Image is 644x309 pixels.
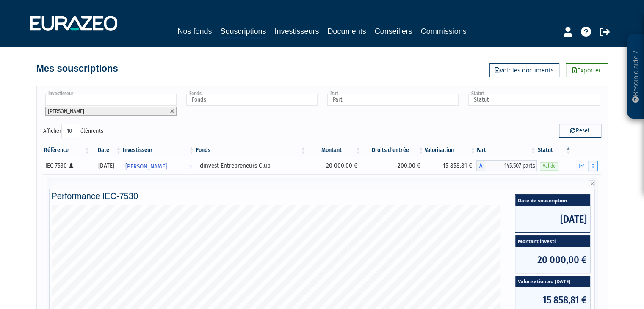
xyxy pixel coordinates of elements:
th: Valorisation: activer pour trier la colonne par ordre croissant [425,143,477,157]
p: Besoin d'aide ? [631,39,641,115]
h4: Mes souscriptions [36,63,118,74]
span: Valide [540,162,558,170]
span: A [476,160,485,171]
span: [PERSON_NAME] [48,108,84,114]
span: [PERSON_NAME] [125,159,167,174]
th: Statut : activer pour trier la colonne par ordre d&eacute;croissant [537,143,572,157]
i: [Français] Personne physique [69,163,74,168]
select: Afficheréléments [61,124,80,138]
div: [DATE] [94,161,119,170]
a: Investisseurs [274,25,319,37]
i: Voir l'investisseur [189,159,192,174]
span: 145,507 parts [485,160,537,171]
span: Montant investi [515,235,590,247]
th: Part: activer pour trier la colonne par ordre croissant [476,143,537,157]
a: Nos fonds [177,25,212,37]
a: Exporter [566,63,608,77]
a: Voir les documents [489,63,559,77]
td: 15 858,81 € [425,157,477,174]
img: 1732889491-logotype_eurazeo_blanc_rvb.png [30,16,117,31]
div: A - Idinvest Entrepreneurs Club [476,160,537,171]
a: Souscriptions [220,25,266,39]
a: Conseillers [375,25,412,37]
span: 20 000,00 € [515,247,590,273]
th: Date: activer pour trier la colonne par ordre croissant [91,143,122,157]
h4: Performance IEC-7530 [52,191,593,201]
td: 20 000,00 € [307,157,362,174]
a: Commissions [421,25,467,37]
span: [DATE] [515,206,590,232]
a: Documents [328,25,366,37]
button: Reset [559,124,601,138]
th: Montant: activer pour trier la colonne par ordre croissant [307,143,362,157]
th: Investisseur: activer pour trier la colonne par ordre croissant [122,143,195,157]
th: Fonds: activer pour trier la colonne par ordre croissant [195,143,307,157]
div: Idinvest Entrepreneurs Club [198,161,304,170]
th: Droits d'entrée: activer pour trier la colonne par ordre croissant [362,143,424,157]
td: 200,00 € [362,157,424,174]
label: Afficher éléments [43,124,103,138]
th: Référence : activer pour trier la colonne par ordre croissant [43,143,91,157]
span: Date de souscription [515,195,590,206]
a: [PERSON_NAME] [122,157,195,174]
div: IEC-7530 [45,161,88,170]
span: Valorisation au [DATE] [515,276,590,287]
